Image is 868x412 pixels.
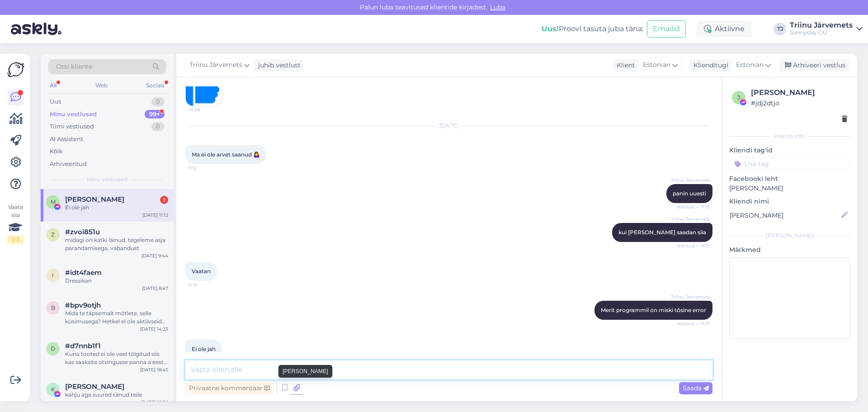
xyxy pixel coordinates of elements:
[65,204,168,212] div: Ei ole jah
[87,175,127,184] span: Minu vestlused
[601,307,706,313] span: Merit programmil on miski tõsine error
[737,94,740,101] span: j
[487,3,508,11] span: Luba
[50,135,83,144] div: AI Assistent
[142,285,168,292] div: [DATE] 8:47
[729,146,850,155] p: Kliendi tag'id
[140,366,168,373] div: [DATE] 18:45
[50,147,63,156] div: Kõik
[51,345,55,352] span: d
[65,195,124,204] span: Margit Salk
[48,80,58,91] div: All
[144,80,166,91] div: Socials
[65,228,100,236] span: #zvoi851u
[671,177,710,184] span: Triinu Järvemets
[736,60,764,70] span: Estonian
[729,174,850,184] p: Facebooki leht
[676,242,710,249] span: Nähtud ✓ 11:15
[283,367,328,375] small: [PERSON_NAME]
[151,97,165,106] div: 0
[145,110,165,119] div: 99+
[65,277,168,285] div: Dressikan
[56,62,92,71] span: Otsi kliente
[790,29,853,36] div: Sunnyday OÜ
[690,61,728,70] div: Klienditugi
[613,61,635,70] div: Klient
[185,382,274,394] div: Privaatne kommentaar
[51,231,55,238] span: z
[52,272,54,279] span: i
[7,203,24,244] div: Vaata siia
[673,190,706,197] span: panin uuesti
[730,210,840,220] input: Lisa nimi
[65,342,101,350] span: #d7nnb1f1
[790,22,863,36] a: Triinu JärvemetsSunnyday OÜ
[185,122,712,130] div: [DATE]
[65,301,101,309] span: #bpv9otjh
[697,21,752,37] div: Aktiivne
[151,122,165,131] div: 0
[7,236,24,244] div: 1 / 3
[140,326,168,332] div: [DATE] 14:23
[542,24,559,33] b: Uus!
[188,165,222,171] span: 11:12
[142,212,168,218] div: [DATE] 11:12
[50,110,97,119] div: Minu vestlused
[189,106,222,113] span: 14:38
[65,236,168,252] div: midagi on katki läinud, tegeleme asja parandamisega, vabandust
[255,61,301,70] div: juhib vestlust
[192,346,216,352] span: Ei ole jah
[774,23,786,35] div: TJ
[65,269,102,277] span: #idt4faem
[65,309,168,326] div: Mida te täpsemalt mõtlete, selle küsimusega? Hetkel ei ole aktiivseid sooduskponge.
[683,384,709,392] span: Saada
[729,245,850,255] p: Märkmed
[192,268,211,275] span: Vaatan
[643,60,670,70] span: Estonian
[142,252,168,259] div: [DATE] 9:44
[729,157,850,170] input: Lisa tag
[160,196,168,204] div: 1
[729,132,850,140] div: Kliendi info
[779,59,849,71] div: Arhiveeri vestlus
[676,204,710,210] span: Nähtud ✓ 11:15
[790,22,853,29] div: Triinu Järvemets
[50,160,87,169] div: Arhiveeritud
[94,80,109,91] div: Web
[50,97,61,106] div: Uus
[751,87,847,98] div: [PERSON_NAME]
[7,61,24,78] img: Askly Logo
[51,386,55,393] span: K
[671,216,710,223] span: Triinu Järvemets
[65,383,124,391] span: Kristi Truu
[729,232,850,240] div: [PERSON_NAME]
[51,199,56,205] span: M
[51,304,55,311] span: b
[751,98,847,108] div: # jdj2dtjo
[729,184,850,193] p: [PERSON_NAME]
[647,20,686,38] button: Emailid
[65,391,168,399] div: kahju aga suured tänud teile
[50,122,94,131] div: Tiimi vestlused
[729,197,850,206] p: Kliendi nimi
[671,294,710,300] span: Triinu Järvemets
[189,60,242,70] span: Triinu Järvemets
[141,399,168,406] div: [DATE] 16:56
[618,229,706,236] span: kui [PERSON_NAME] saadan siia
[542,24,643,34] div: Proovi tasuta juba täna:
[188,281,222,288] span: 11:15
[65,350,168,366] div: Kuna tooted ei ole veel tõlgitud siis kas saaksite otsingusse panna a eesti keeles [PERSON_NAME]
[676,320,710,327] span: Nähtud ✓ 11:15
[186,70,222,106] img: Attachment
[192,151,260,158] span: Ma ei ole arvet saanud 🤷‍♀️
